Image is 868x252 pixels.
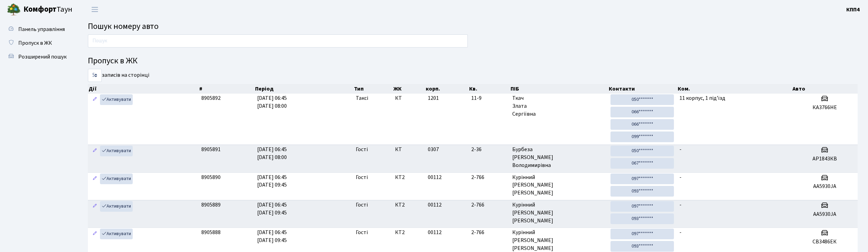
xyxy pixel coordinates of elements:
select: записів на сторінці [88,69,102,82]
span: КТ2 [395,229,422,237]
th: ЖК [393,84,425,94]
th: Період [254,84,353,94]
span: [DATE] 06:45 [DATE] 09:45 [257,174,287,189]
h4: Пропуск в ЖК [88,56,858,66]
span: КТ2 [395,201,422,209]
span: [DATE] 06:45 [DATE] 09:45 [257,201,287,217]
span: Таксі [356,94,368,102]
span: 8905892 [201,94,221,102]
span: 0307 [428,146,439,153]
span: Гості [356,174,368,181]
span: Пропуск в ЖК [18,39,52,47]
span: Гості [356,201,368,209]
th: Контакти [608,84,677,94]
span: 8905891 [201,146,221,153]
a: Редагувати [91,174,99,184]
a: Активувати [100,146,133,156]
a: Редагувати [91,94,99,105]
span: 00112 [428,174,442,181]
a: Редагувати [91,229,99,239]
h5: АР1843КВ [794,156,855,162]
span: КТ [395,94,422,102]
span: Курінний [PERSON_NAME] [PERSON_NAME] [512,201,605,225]
span: - [679,146,682,153]
a: Пропуск в ЖК [3,36,72,50]
img: logo.png [7,3,21,17]
span: КТ2 [395,174,422,181]
th: # [199,84,254,94]
a: Панель управління [3,22,72,36]
a: Активувати [100,94,133,105]
a: Активувати [100,201,133,212]
button: Переключити навігацію [86,4,103,15]
span: 11-9 [471,94,507,102]
a: Активувати [100,174,133,184]
span: Гості [356,229,368,237]
th: корп. [425,84,468,94]
a: КПП4 [846,6,860,14]
span: [DATE] 06:45 [DATE] 08:00 [257,94,287,110]
label: записів на сторінці [88,69,149,82]
a: Редагувати [91,201,99,212]
span: - [679,229,682,236]
span: 11 корпус, 1 під'їзд [679,94,725,102]
th: Кв. [468,84,509,94]
th: Дії [88,84,199,94]
span: Панель управління [18,25,65,33]
th: Ком. [677,84,792,94]
b: Комфорт [23,4,57,15]
span: - [679,201,682,209]
span: - [679,174,682,181]
th: Тип [353,84,393,94]
input: Пошук [88,34,468,48]
span: 00112 [428,201,442,209]
span: 2-766 [471,201,507,209]
span: 1201 [428,94,439,102]
span: Пошук номеру авто [88,20,159,32]
span: 2-766 [471,174,507,181]
a: Активувати [100,229,133,239]
span: Таун [23,4,72,15]
a: Редагувати [91,146,99,156]
span: Гості [356,146,368,154]
span: Розширений пошук [18,53,67,61]
span: [DATE] 06:45 [DATE] 08:00 [257,146,287,161]
span: [DATE] 06:45 [DATE] 09:45 [257,229,287,244]
span: КТ [395,146,422,154]
th: Авто [792,84,858,94]
span: 8905889 [201,201,221,209]
th: ПІБ [510,84,608,94]
h5: СВ3486ЕК [794,239,855,245]
span: Ткач Злата Сергіївна [512,94,605,118]
span: 8905888 [201,229,221,236]
span: 8905890 [201,174,221,181]
span: Бурбеза [PERSON_NAME] Володимирівна [512,146,605,169]
span: 00112 [428,229,442,236]
h5: КА3766НЕ [794,104,855,111]
span: Курінний [PERSON_NAME] [PERSON_NAME] [512,174,605,197]
a: Розширений пошук [3,50,72,64]
span: 2-766 [471,229,507,237]
span: 2-36 [471,146,507,154]
h5: АА5930JA [794,183,855,190]
h5: АА5930JA [794,211,855,218]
